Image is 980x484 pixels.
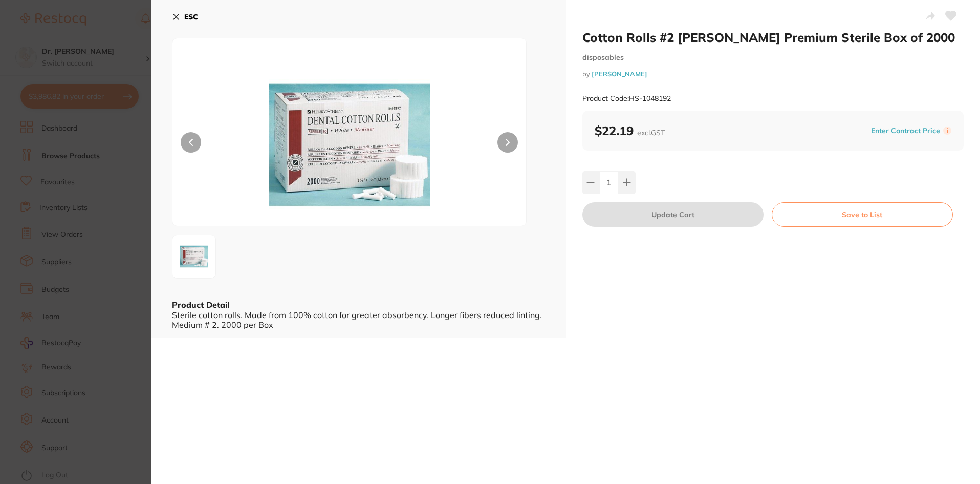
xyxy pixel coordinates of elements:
[595,123,665,138] b: $22.19
[172,310,546,329] div: Sterile cotton rolls. Made from 100% cotton for greater absorbency. Longer fibers reduced linting...
[582,70,964,78] small: by
[582,202,764,227] button: Update Cart
[172,8,198,26] button: ESC
[772,202,953,227] button: Save to List
[582,94,671,103] small: Product Code: HS-1048192
[868,126,943,136] button: Enter Contract Price
[592,70,647,78] a: [PERSON_NAME]
[943,127,951,135] label: i
[243,64,455,226] img: OTIuanBn
[637,128,665,137] span: excl. GST
[176,238,212,275] img: OTIuanBn
[172,300,229,310] b: Product Detail
[582,53,964,62] small: disposables
[184,12,198,22] b: ESC
[582,30,964,45] h2: Cotton Rolls #2 [PERSON_NAME] Premium Sterile Box of 2000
